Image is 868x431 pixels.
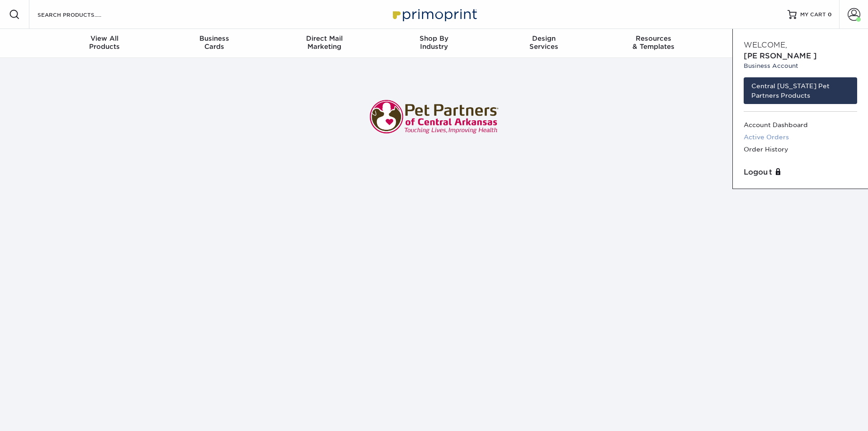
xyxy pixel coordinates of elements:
span: Contact [708,34,818,43]
span: Direct Mail [269,34,379,43]
a: Account Dashboard [744,119,857,131]
span: MY CART [800,11,826,19]
a: Logout [744,167,857,178]
span: [PERSON_NAME] [744,52,817,60]
a: Shop ByIndustry [379,29,489,58]
span: Design [489,34,599,43]
span: Welcome, [744,41,787,49]
span: Resources [599,34,708,43]
div: Marketing [269,34,379,51]
div: & Support [708,34,818,51]
a: Order History [744,143,857,156]
img: Central Arkansas Pet Partners [366,80,502,156]
input: SEARCH PRODUCTS..... [37,9,125,20]
a: DesignServices [489,29,599,58]
a: Active Orders [744,131,857,143]
a: View AllProducts [50,29,160,58]
a: Resources& Templates [599,29,708,58]
div: Cards [160,34,269,51]
a: Central [US_STATE] Pet Partners Products [744,77,857,104]
div: Services [489,34,599,51]
div: Products [50,34,160,51]
span: Shop By [379,34,489,43]
a: Direct MailMarketing [269,29,379,58]
div: Industry [379,34,489,51]
small: Business Account [744,62,857,70]
span: Business [160,34,269,43]
span: 0 [828,11,832,18]
a: Contact& Support [708,29,818,58]
div: & Templates [599,34,708,51]
img: Primoprint [389,5,479,24]
a: BusinessCards [160,29,269,58]
span: View All [50,34,160,43]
